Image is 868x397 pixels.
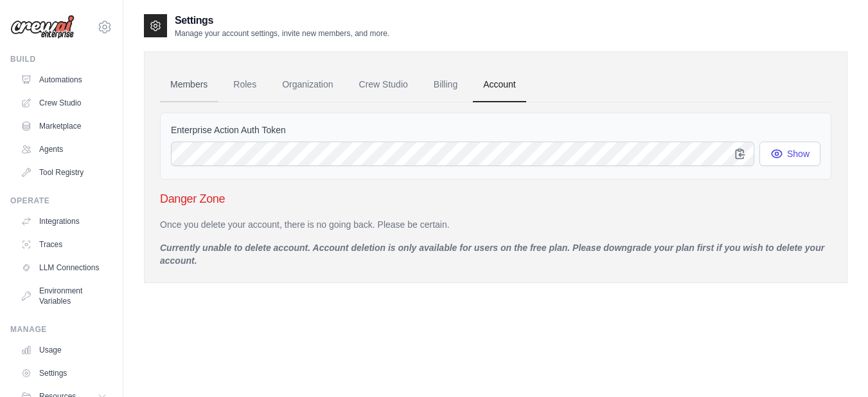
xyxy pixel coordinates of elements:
a: Traces [15,234,112,255]
a: Tool Registry [15,162,112,183]
a: Account [473,68,526,102]
a: Marketplace [15,116,112,136]
a: LLM Connections [15,257,112,278]
a: Integrations [15,211,112,232]
img: Logo [10,15,75,39]
p: Manage your account settings, invite new members, and more. [175,28,389,39]
p: Once you delete your account, there is no going back. Please be certain. [160,218,831,231]
a: Roles [223,68,267,102]
a: Crew Studio [15,93,112,113]
label: Enterprise Action Auth Token [171,124,820,136]
p: Currently unable to delete account. Account deletion is only available for users on the free plan... [160,241,831,267]
a: Automations [15,69,112,90]
a: Settings [15,363,112,383]
div: Manage [10,324,112,335]
div: Build [10,54,112,64]
a: Organization [272,68,343,102]
a: Environment Variables [15,281,112,311]
a: Crew Studio [349,68,418,102]
a: Billing [423,68,468,102]
a: Usage [15,340,112,360]
a: Members [160,68,218,102]
h2: Settings [175,13,389,28]
h3: Danger Zone [160,190,831,208]
button: Show [759,142,820,166]
a: Agents [15,139,112,160]
div: Operate [10,196,112,206]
